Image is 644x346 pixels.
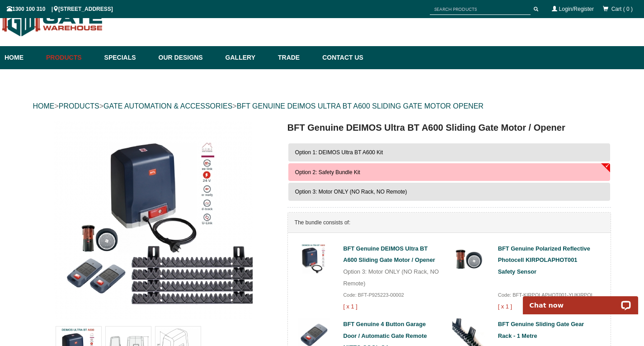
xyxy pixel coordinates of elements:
a: GATE AUTOMATION & ACCESSORIES [103,102,232,110]
span: Option 1: DEIMOS Ultra BT A600 Kit [295,149,383,156]
a: PRODUCTS [59,102,99,110]
a: BFT Genuine Polarized Reflective Photocell KIRPOLAPHOT001 Safety Sensor [498,245,590,275]
button: Option 2: Safety Bundle Kit [288,163,611,181]
div: > > > [33,92,611,121]
a: Trade [273,46,318,69]
span: Cart ( 0 ) [611,6,633,12]
iframe: LiveChat chat widget [517,286,644,314]
a: Home [5,46,42,69]
a: BFT Genuine DEIMOS Ultra BT A600 Sliding Gate Motor / Opener - Option 2: Safety Bundle Kit - Gate... [34,121,273,320]
a: BFT Genuine DEIMOS Ultra BT A600 Sliding Gate Motor / Opener [343,245,435,264]
img: BFT Genuine DEIMOS Ultra BT A600 Sliding Gate Motor / Opener - Option 2: Safety Bundle Kit - Gate... [54,121,253,320]
a: BFT Genuine Sliding Gate Gear Rack - 1 Metre [498,321,584,339]
a: BFT GENUINE DEIMOS ULTRA BT A600 SLIDING GATE MOTOR OPENER [237,102,484,110]
input: SEARCH PRODUCTS [430,4,531,15]
strong: [ x 1 ] [498,303,512,310]
span: Option 2: Safety Bundle Kit [295,169,360,175]
div: The bundle consists of: [288,213,611,233]
span: Option 3: Motor ONLY (NO Rack, NO Remote) [295,189,407,195]
h1: BFT Genuine DEIMOS Ultra BT A600 Sliding Gate Motor / Opener [287,121,611,134]
button: Option 1: DEIMOS Ultra BT A600 Kit [288,143,611,161]
strong: [ x 1 ] [343,303,357,310]
img: bft-genuine-deimos-ultra-bt-a600-sliding-gate-motor--opener-2023111715521-rre_thumb_small.jpg [298,243,330,275]
a: Login/Register [559,6,594,12]
span: Code: BFT-KIRPOLAPHOT001-YUKIRPOL [498,292,594,298]
a: Our Designs [154,46,221,69]
a: Specials [100,46,154,69]
a: Contact Us [318,46,363,69]
button: Option 3: Motor ONLY (NO Rack, NO Remote) [288,183,611,201]
img: bft-genuine-polarized-reflective-photocell-kirpolaphot001-safety-sensor-2023111721722-dcp_thumb_s... [452,243,485,275]
a: Gallery [221,46,273,69]
a: HOME [33,102,55,110]
span: Code: BFT-P925223-00002 [343,292,404,298]
a: Products [42,46,100,69]
div: Option 3: Motor ONLY (NO Rack, NO Remote) [343,243,439,313]
span: 1300 100 310 | [STREET_ADDRESS] [7,6,113,12]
